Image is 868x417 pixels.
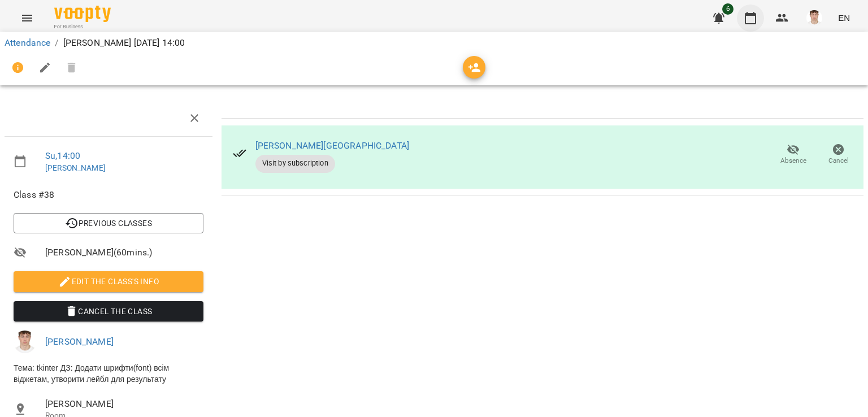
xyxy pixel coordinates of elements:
button: Edit the class's Info [14,271,203,292]
a: [PERSON_NAME] [45,336,114,347]
span: [PERSON_NAME] [45,397,203,411]
button: Previous Classes [14,213,203,233]
img: 8fe045a9c59afd95b04cf3756caf59e6.jpg [14,331,36,353]
a: [PERSON_NAME][GEOGRAPHIC_DATA] [255,140,409,151]
li: Тема: tkinter ДЗ: Додати шрифти(font) всім віджетам, утворити лейбл для результату [5,358,212,389]
li: / [55,36,58,50]
p: [PERSON_NAME] [DATE] 14:00 [63,36,185,50]
button: Absence [771,139,816,171]
span: [PERSON_NAME] ( 60 mins. ) [45,246,203,259]
span: EN [838,12,850,24]
span: Edit the class's Info [23,275,194,288]
span: Class #38 [14,188,203,202]
button: Cancel the class [14,301,203,322]
nav: breadcrumb [5,36,863,50]
a: [PERSON_NAME] [45,163,106,172]
span: 6 [722,3,734,15]
img: Voopty Logo [54,6,111,22]
a: Attendance [5,37,50,48]
img: 8fe045a9c59afd95b04cf3756caf59e6.jpg [806,10,822,26]
button: Menu [14,5,41,32]
button: Cancel [816,139,861,171]
span: Previous Classes [23,216,194,230]
a: Su , 14:00 [45,150,80,161]
span: Cancel [828,156,849,166]
span: Absence [780,156,806,166]
span: Cancel the class [23,305,194,318]
span: For Business [54,23,111,31]
span: Visit by subscription [255,158,335,168]
button: EN [834,7,854,28]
